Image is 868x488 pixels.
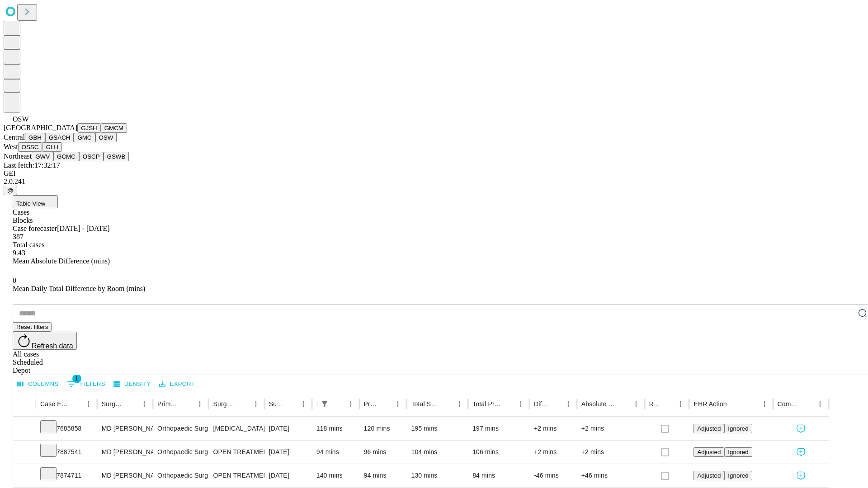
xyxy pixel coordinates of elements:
span: Mean Absolute Difference (mins) [13,257,110,265]
div: Comments [778,400,800,408]
span: Adjusted [697,425,721,432]
div: 94 mins [364,464,402,487]
span: Case forecaster [13,225,57,232]
button: OSW [95,133,117,142]
button: Sort [181,398,193,410]
span: [DATE] - [DATE] [57,225,109,232]
div: Case Epic Id [40,400,69,408]
div: 140 mins [316,464,355,487]
button: Sort [125,398,138,410]
button: Sort [728,398,741,410]
button: GSWB [104,152,129,161]
div: Absolute Difference [581,400,616,408]
button: Sort [617,398,630,410]
span: Adjusted [697,449,721,455]
button: Adjusted [693,471,724,480]
button: Expand [18,468,31,484]
div: -46 mins [534,464,572,487]
div: GEI [4,169,864,178]
div: 197 mins [472,417,525,440]
button: Menu [630,398,642,410]
button: Menu [814,398,826,410]
div: Surgeon Name [102,400,124,408]
button: Select columns [15,377,61,391]
span: 387 [13,233,24,240]
button: Sort [332,398,344,410]
span: 0 [13,277,16,284]
div: 130 mins [411,464,463,487]
div: 106 mins [472,441,525,464]
button: Sort [379,398,392,410]
div: OPEN TREATMENT TRIMALLEOLAR [MEDICAL_DATA] [213,441,259,464]
button: GWV [32,152,53,161]
button: GLH [42,142,61,152]
button: OSSC [18,142,42,152]
button: Menu [82,398,95,410]
div: Orthopaedic Surgery [157,441,204,464]
div: MD [PERSON_NAME] [PERSON_NAME] Md [102,417,148,440]
div: Scheduled In Room Duration [316,400,317,408]
button: Menu [562,398,575,410]
span: Ignored [728,472,748,479]
div: 2.0.241 [4,178,864,186]
div: +2 mins [534,417,572,440]
span: 1 [72,374,81,383]
div: Total Predicted Duration [472,400,501,408]
button: Sort [801,398,814,410]
button: Menu [514,398,527,410]
span: Total cases [13,241,44,249]
span: Mean Daily Total Difference by Room (mins) [13,285,145,292]
button: GSACH [45,133,74,142]
div: [DATE] [269,441,307,464]
div: Surgery Name [213,400,236,408]
div: 195 mins [411,417,463,440]
div: 7874711 [40,464,93,487]
button: Sort [440,398,453,410]
div: 104 mins [411,441,463,464]
button: Adjusted [693,424,724,433]
div: 94 mins [316,441,355,464]
button: Ignored [724,424,752,433]
button: GJSH [77,123,101,133]
button: Show filters [318,398,331,410]
span: Reset filters [16,324,48,330]
button: Sort [237,398,250,410]
div: +2 mins [581,417,640,440]
span: Table View [16,200,45,207]
button: GCMC [53,152,79,161]
button: Sort [70,398,82,410]
div: Resolved in EHR [649,400,661,408]
div: 118 mins [316,417,355,440]
span: Northeast [4,152,32,160]
span: Last fetch: 17:32:17 [4,161,60,169]
div: 1 active filter [318,398,331,410]
button: Show filters [65,377,108,391]
button: Ignored [724,447,752,457]
button: Sort [284,398,297,410]
div: 96 mins [364,441,402,464]
button: OSCP [79,152,104,161]
button: Sort [661,398,674,410]
button: Export [157,377,197,391]
button: Menu [453,398,466,410]
button: Sort [502,398,514,410]
div: [DATE] [269,417,307,440]
div: OPEN TREATMENT DISTAL [MEDICAL_DATA] FRACTURE [213,464,259,487]
button: @ [4,186,17,195]
button: Reset filters [13,322,52,332]
button: GMC [74,133,95,142]
div: 7887541 [40,441,93,464]
div: Total Scheduled Duration [411,400,439,408]
div: Difference [534,400,548,408]
div: +46 mins [581,464,640,487]
div: [DATE] [269,464,307,487]
button: Adjusted [693,447,724,457]
button: Menu [674,398,687,410]
div: [MEDICAL_DATA] ANKLE WITH IMPLANT [213,417,259,440]
button: Sort [549,398,562,410]
button: Expand [18,421,31,437]
span: 9.43 [13,249,25,257]
span: Refresh data [32,342,73,350]
div: MD [PERSON_NAME] [PERSON_NAME] Md [102,464,148,487]
span: Adjusted [697,472,721,479]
